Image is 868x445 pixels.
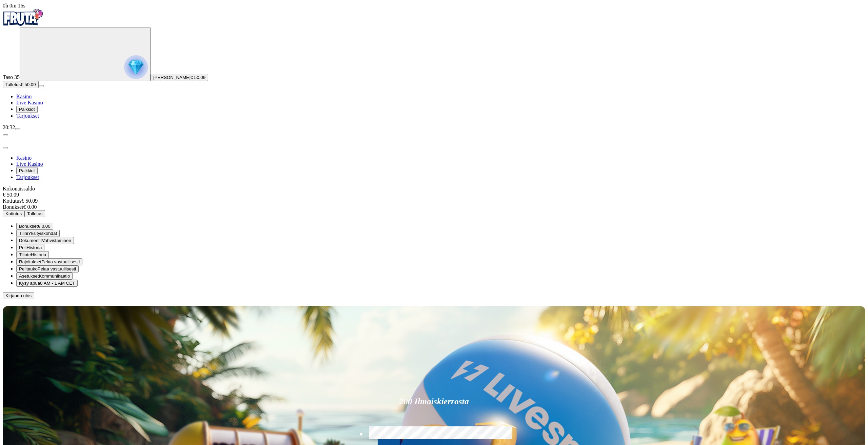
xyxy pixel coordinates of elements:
[26,245,42,250] span: Historia
[3,134,8,136] button: chevron-left icon
[16,244,44,251] button: 777 iconPeliHistoria
[16,272,73,280] button: info iconAsetuksetKommunikaatio
[5,211,22,216] span: Kotiutus
[16,113,39,119] a: Tarjoukset
[124,55,148,79] img: reward progress
[3,198,865,204] div: € 50.09
[3,292,34,299] button: Kirjaudu ulos
[3,9,865,119] nav: Primary
[39,274,70,279] span: Kommunikaatio
[3,192,865,198] div: € 50.09
[20,27,151,81] button: reward progress
[19,274,39,279] span: Asetukset
[16,167,38,174] button: Palkkiot
[31,252,46,257] span: Historia
[19,238,42,243] span: Dokumentit
[16,280,78,287] button: chat iconKysy apua8 AM - 1 AM CET
[3,81,39,88] button: Talletusplus icon€ 50.09
[3,124,15,130] span: 20:32
[3,210,24,217] button: Kotiutus
[3,147,8,149] button: close
[19,281,40,286] span: Kysy apua
[41,259,80,264] span: Pelaa vastuullisesti
[16,94,32,99] a: Kasino
[19,266,38,271] span: Pelitauko
[19,245,26,250] span: Peli
[16,106,38,113] button: Palkkiot
[3,204,865,210] div: € 0.00
[459,425,501,445] label: €250
[413,425,455,445] label: €150
[16,265,79,272] button: clock iconPelitaukoPelaa vastuullisesti
[19,107,35,112] span: Palkkiot
[16,230,60,237] button: user iconTiliniYksityiskohdat
[38,266,76,271] span: Pelaa vastuullisesti
[3,155,865,180] nav: Main menu
[3,9,43,26] img: Fruta
[3,21,43,27] a: Fruta
[42,238,71,243] span: Vahvistaminen
[19,231,28,236] span: Tilini
[39,85,44,87] button: menu
[19,168,35,173] span: Palkkiot
[151,74,208,81] button: [PERSON_NAME]€ 50.09
[38,224,51,229] span: € 0.00
[16,258,82,265] button: limits iconRajoituksetPelaa vastuullisesti
[21,82,36,87] span: € 50.09
[16,223,53,230] button: smiley iconBonukset€ 0.00
[367,425,409,445] label: €50
[3,74,20,80] span: Taso 35
[3,204,23,210] span: Bonukset
[19,224,38,229] span: Bonukset
[16,237,74,244] button: doc iconDokumentitVahvistaminen
[3,94,865,119] nav: Main menu
[24,210,45,217] button: Talletus
[3,198,21,204] span: Kotiutus
[5,82,21,87] span: Talletus
[19,252,31,257] span: Tiliote
[19,259,41,264] span: Rajoitukset
[28,231,57,236] span: Yksityiskohdat
[27,211,42,216] span: Talletus
[16,251,49,258] button: credit-card iconTilioteHistoria
[16,155,32,161] a: Kasino
[3,186,865,198] div: Kokonaissaldo
[5,293,32,298] span: Kirjaudu ulos
[3,3,25,8] span: user session time
[16,100,43,105] a: Live Kasino
[153,75,191,80] span: [PERSON_NAME]
[40,281,75,286] span: 8 AM - 1 AM CET
[16,174,39,180] a: Tarjoukset
[16,161,43,167] a: Live Kasino
[191,75,205,80] span: € 50.09
[15,128,20,130] button: menu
